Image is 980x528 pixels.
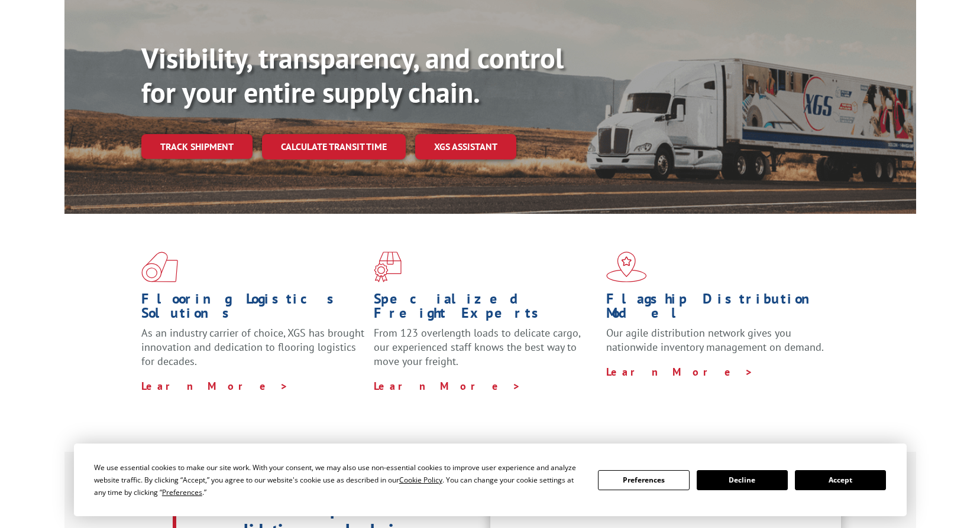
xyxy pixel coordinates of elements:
img: xgs-icon-total-supply-chain-intelligence-red [141,252,178,282]
img: xgs-icon-flagship-distribution-model-red [606,252,647,282]
span: As an industry carrier of choice, XGS has brought innovation and dedication to flooring logistics... [141,326,364,368]
a: Learn More > [141,379,289,393]
a: Track shipment [141,134,253,159]
h1: Flooring Logistics Solutions [141,292,365,326]
span: Cookie Policy [399,475,442,485]
div: Cookie Consent Prompt [74,444,907,516]
h1: Specialized Freight Experts [374,292,597,326]
b: Visibility, transparency, and control for your entire supply chain. [141,40,564,110]
img: xgs-icon-focused-on-flooring-red [374,252,402,282]
a: Calculate transit time [262,134,406,159]
h1: Flagship Distribution Model [606,292,830,326]
button: Decline [697,470,788,490]
a: Learn More > [374,379,521,393]
p: From 123 overlength loads to delicate cargo, our experienced staff knows the best way to move you... [374,326,597,379]
a: Learn More > [606,365,753,379]
span: Our agile distribution network gives you nationwide inventory management on demand. [606,326,824,354]
div: We use essential cookies to make our site work. With your consent, we may also use non-essential ... [94,461,584,498]
a: XGS ASSISTANT [415,134,516,159]
span: Preferences [162,487,202,497]
button: Accept [795,470,886,490]
button: Preferences [598,470,689,490]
